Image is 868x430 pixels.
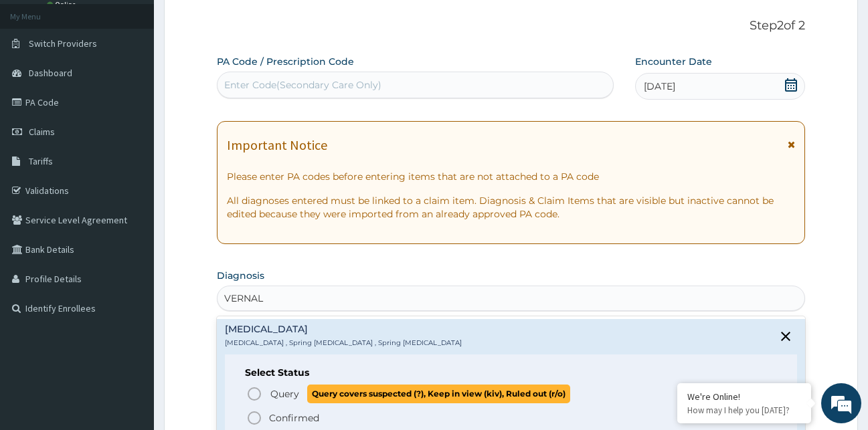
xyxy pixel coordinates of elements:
[220,7,252,39] div: Minimize live chat window
[224,78,381,92] div: Enter Code(Secondary Care Only)
[246,410,262,426] i: status option filled
[7,288,255,334] textarea: Type your message and hit 'Enter'
[246,386,262,402] i: status option query
[225,324,462,334] h4: [MEDICAL_DATA]
[307,385,570,403] span: Query covers suspected (?), Keep in view (kiv), Ruled out (r/o)
[644,80,675,93] span: [DATE]
[70,75,225,92] div: Chat with us now
[78,130,185,265] span: We're online!
[778,328,794,344] i: close select status
[687,405,801,416] p: How may I help you today?
[269,411,319,425] p: Confirmed
[29,155,53,167] span: Tariffs
[217,269,264,282] label: Diagnosis
[25,67,54,100] img: d_794563401_company_1708531726252_794563401
[225,338,462,348] p: [MEDICAL_DATA] , Spring [MEDICAL_DATA] , Spring [MEDICAL_DATA]
[635,55,712,68] label: Encounter Date
[227,170,796,183] p: Please enter PA codes before entering items that are not attached to a PA code
[29,126,55,138] span: Claims
[227,194,796,221] p: All diagnoses entered must be linked to a claim item. Diagnosis & Claim Items that are visible bu...
[245,368,778,378] h6: Select Status
[687,391,801,403] div: We're Online!
[227,138,327,152] h1: Important Notice
[217,55,354,68] label: PA Code / Prescription Code
[217,19,806,33] p: Step 2 of 2
[270,387,299,401] span: Query
[29,67,72,79] span: Dashboard
[29,37,97,49] span: Switch Providers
